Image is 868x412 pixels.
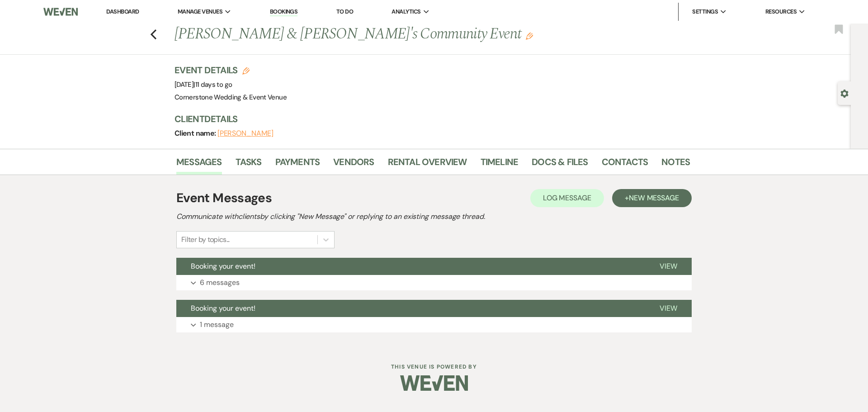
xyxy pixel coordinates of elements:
[660,261,677,271] span: View
[43,2,78,21] img: Weven Logo
[661,155,690,175] a: Notes
[200,319,234,331] p: 1 message
[629,193,679,203] span: New Message
[176,211,692,222] h2: Communicate with clients by clicking "New Message" or replying to an existing message thread.
[175,113,681,125] h3: Client Details
[481,155,519,175] a: Timeline
[175,80,232,89] span: [DATE]
[176,275,692,290] button: 6 messages
[275,155,320,175] a: Payments
[543,193,591,203] span: Log Message
[106,8,139,15] a: Dashboard
[765,7,797,16] span: Resources
[602,155,648,175] a: Contacts
[645,300,692,317] button: View
[193,80,232,89] span: |
[181,234,230,245] div: Filter by topics...
[400,367,468,399] img: Weven Logo
[176,189,272,208] h1: Event Messages
[526,32,533,40] button: Edit
[217,130,274,137] button: [PERSON_NAME]
[176,155,222,175] a: Messages
[392,7,420,16] span: Analytics
[236,155,262,175] a: Tasks
[176,258,645,275] button: Booking your event!
[175,24,580,45] h1: [PERSON_NAME] & [PERSON_NAME]'s Community Event
[200,277,240,289] p: 6 messages
[176,317,692,332] button: 1 message
[645,258,692,275] button: View
[191,261,255,271] span: Booking your event!
[336,8,353,15] a: To Do
[530,189,604,207] button: Log Message
[178,7,222,16] span: Manage Venues
[660,303,677,313] span: View
[840,89,849,97] button: Open lead details
[175,128,217,138] span: Client name:
[333,155,374,175] a: Vendors
[191,303,255,313] span: Booking your event!
[612,189,692,207] button: +New Message
[176,300,645,317] button: Booking your event!
[175,93,287,102] span: Cornerstone Wedding & Event Venue
[175,64,287,76] h3: Event Details
[532,155,588,175] a: Docs & Files
[195,80,232,89] span: 11 days to go
[388,155,467,175] a: Rental Overview
[692,7,718,16] span: Settings
[270,8,298,16] a: Bookings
